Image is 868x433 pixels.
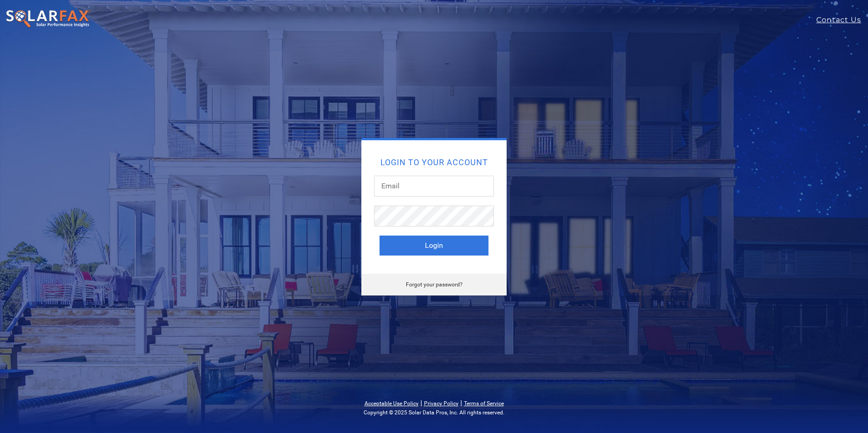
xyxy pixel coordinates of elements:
[460,399,462,407] span: |
[420,399,422,407] span: |
[365,400,419,407] a: Acceptable Use Policy
[380,236,488,256] button: Login
[406,281,463,288] a: Forgot your password?
[5,10,91,29] img: SolarFax
[380,158,488,167] h2: Login to your account
[464,400,504,407] a: Terms of Service
[374,176,494,197] input: Email
[424,400,459,407] a: Privacy Policy
[816,15,868,25] a: Contact Us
